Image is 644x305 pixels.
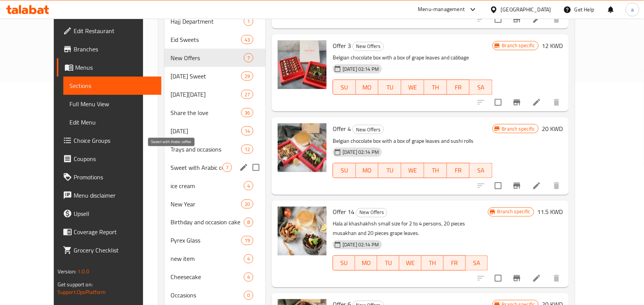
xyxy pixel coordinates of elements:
a: Edit Restaurant [57,22,161,40]
a: Branches [57,40,161,58]
span: New Offers [356,208,387,217]
div: Share the love [171,108,241,117]
span: SA [473,165,489,176]
span: FR [450,82,467,93]
button: Branch-specific-item [508,93,526,112]
a: Grocery Checklist [57,241,161,259]
img: Offer 4 [278,123,327,172]
div: new item4 [164,250,266,268]
div: Kuwait National Day [171,90,241,99]
div: items [222,163,232,172]
div: Trays and occasions [171,145,241,154]
span: 43 [241,36,253,43]
span: Edit Menu [69,118,155,127]
span: Grocery Checklist [74,246,155,255]
button: FR [447,80,470,95]
span: [DATE] 02:14 PM [340,65,382,73]
span: 8 [244,219,253,226]
div: [DATE]14 [164,122,266,140]
img: Offer 3 [278,40,327,89]
span: MO [359,82,376,93]
span: Occasions [171,291,244,300]
div: items [241,200,253,209]
span: 12 [241,146,253,153]
span: Branches [74,45,155,54]
button: SA [470,163,493,178]
span: Full Menu View [69,99,155,109]
button: MO [356,80,379,95]
div: New Offers [171,53,244,62]
span: WE [404,165,421,176]
span: 4 [244,182,253,190]
button: delete [547,93,566,112]
span: Edit Restaurant [74,26,155,35]
div: items [244,291,253,300]
button: Branch-specific-item [508,269,526,287]
span: [DATE][DATE] [171,90,241,99]
button: MO [355,255,377,271]
p: Hala al khashakhsh small size for 2 to 4 persons, 20 pieces musakhan and 20 pieces grape leaves. [333,219,488,238]
span: ice cream [171,181,244,190]
span: FR [450,165,467,176]
span: 36 [241,109,253,117]
div: items [241,236,253,245]
div: Eid Sweets43 [164,30,266,49]
div: items [241,108,253,117]
span: New Offers [353,125,383,134]
span: WE [402,258,419,269]
span: Sections [69,81,155,90]
button: WE [399,255,422,271]
span: TU [382,82,398,93]
button: delete [547,177,566,195]
div: [GEOGRAPHIC_DATA] [501,5,551,14]
div: new item [171,254,244,263]
span: Select to update [490,94,506,110]
a: Promotions [57,168,161,186]
div: Hajj Department [171,17,244,26]
button: delete [547,10,566,29]
span: FR [447,258,463,269]
span: 4 [244,255,253,263]
div: items [244,273,253,282]
span: Select to update [490,178,506,194]
span: 1.0.0 [77,267,89,276]
img: Offer 14 [278,207,327,255]
a: Sections [63,77,161,95]
span: Birthday and occasion cake [171,218,244,227]
span: 29 [241,73,253,80]
span: MO [359,165,376,176]
div: New Offers [353,125,384,134]
span: TH [427,165,444,176]
span: Promotions [74,172,155,182]
span: TH [427,82,444,93]
span: New Year [171,200,241,209]
span: SU [336,82,353,93]
span: Cheesecake [171,273,244,282]
div: items [244,254,253,263]
h6: 20 KWD [542,123,563,134]
div: Eid Sweets [171,35,241,44]
p: Belgian chocolate box with a box of grape leaves and cabbage [333,53,493,62]
div: New Offers7 [164,49,266,67]
span: 7 [244,54,253,62]
a: Support.OpsPlatform [58,287,106,297]
span: 20 [241,201,253,208]
button: SU [333,80,356,95]
span: Branch specific [499,125,538,133]
span: a [631,5,634,14]
button: TH [422,255,444,271]
span: 14 [241,128,253,135]
div: items [241,35,253,44]
span: Sweet with Arabic coffee [171,163,222,172]
span: [DATE] 02:14 PM [340,149,382,156]
button: WE [401,80,424,95]
span: SU [336,165,353,176]
button: SA [470,80,493,95]
span: Select to update [490,11,506,27]
button: TH [424,80,447,95]
span: [DATE] 02:14 PM [340,241,382,249]
span: TU [380,258,396,269]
